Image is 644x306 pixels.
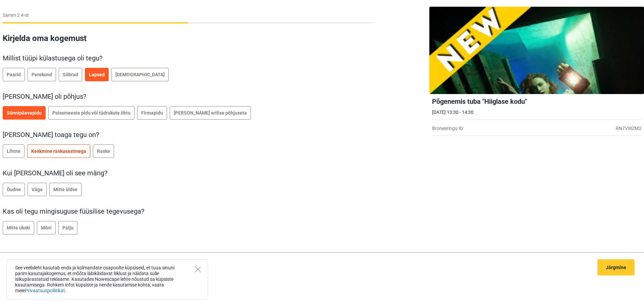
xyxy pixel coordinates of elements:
span: Raske [97,148,110,154]
span: Kui [PERSON_NAME] oli see mäng? [3,169,107,177]
button: Close [195,266,201,272]
span: Sõbrad [63,72,78,77]
span: Mõni [41,225,52,230]
span: Poissmeeste pidu või tüdrukute õhtu [52,110,130,116]
span: Mitte ükski [7,225,30,230]
div: RN7VWZM3 [537,125,644,132]
span: [PERSON_NAME] oli põhjus? [3,92,86,100]
span: Keskmine raskusastmega [31,148,86,154]
span: Mitte üldse [53,187,77,192]
a: Privaatsuspoliitikat [25,288,65,293]
span: Lapsed [89,72,105,77]
span: Väga [32,187,43,192]
span: Palju [62,225,73,230]
span: [PERSON_NAME] erilise põhjuseta [174,110,247,116]
span: Kas oli tegu mingisuguse füüsilise tegevusega? [3,207,144,215]
span: Millist tüüpi külastusega oli tegu? [3,54,102,62]
span: Õudne [7,187,21,192]
p: Samm 2 4-st [3,12,373,19]
span: [DEMOGRAPHIC_DATA] [115,72,165,77]
span: Lihtne [7,148,20,154]
div: Broneeringu ID: [429,125,537,132]
div: See veebileht kasutab enda ja kolmandate osapoolte küpsiseid, et tuua sinuni parim kasutajakogemu... [7,259,208,299]
span: Paarid [7,72,21,77]
span: Firmapidu [141,110,163,116]
button: Järgmine [597,259,635,275]
h2: Kirjelda oma kogemust [3,34,373,43]
span: Sünnipäevapidu [7,110,42,116]
h2: Põgenemis tuba "Hiiglase kodu" [432,97,641,105]
span: Perekond [32,72,52,77]
span: [PERSON_NAME] toaga tegu on? [3,131,99,139]
div: [DATE] 13:30 - 14:30 [429,109,644,116]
